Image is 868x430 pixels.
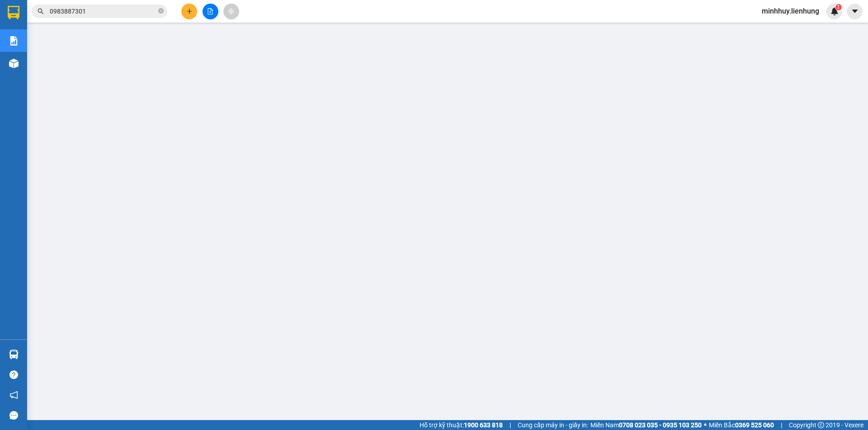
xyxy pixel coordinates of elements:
[158,7,164,16] span: close-circle
[518,420,588,430] span: Cung cấp máy in - giấy in:
[464,421,503,429] strong: 1900 633 818
[223,4,239,19] button: aim
[50,6,156,16] input: Tìm tên, số ĐT hoặc mã đơn
[755,5,826,17] span: minhhuy.lienhung
[228,8,234,14] span: aim
[420,420,503,430] span: Hỗ trợ kỹ thuật:
[709,420,774,430] span: Miền Bắc
[9,36,19,46] img: solution-icon
[735,421,774,429] strong: 0369 525 060
[837,4,840,10] span: 1
[619,421,702,429] strong: 0708 023 035 - 0935 103 250
[9,411,18,420] span: message
[847,4,863,19] button: caret-down
[509,420,511,430] span: |
[8,6,19,19] img: logo-vxr
[38,8,44,14] span: search
[704,423,707,427] span: ⚪️
[186,8,193,14] span: plus
[203,4,218,19] button: file-add
[851,7,859,15] span: caret-down
[830,7,839,15] img: icon-new-feature
[9,59,19,68] img: warehouse-icon
[818,422,824,428] span: copyright
[181,4,197,19] button: plus
[9,350,19,359] img: warehouse-icon
[207,8,213,14] span: file-add
[9,370,18,379] span: question-circle
[158,8,164,14] span: close-circle
[781,420,782,430] span: |
[835,4,842,10] sup: 1
[590,420,702,430] span: Miền Nam
[9,391,18,399] span: notification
